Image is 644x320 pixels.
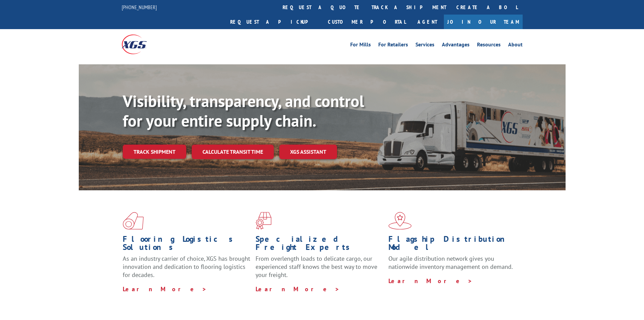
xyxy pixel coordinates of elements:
a: About [508,42,523,49]
a: Calculate transit time [192,145,274,159]
a: XGS ASSISTANT [279,145,337,159]
span: As an industry carrier of choice, XGS has brought innovation and dedication to flooring logistics... [123,255,250,279]
a: Request a pickup [225,15,323,29]
img: xgs-icon-focused-on-flooring-red [256,212,271,230]
a: Resources [477,42,501,49]
a: For Mills [350,42,371,49]
img: xgs-icon-total-supply-chain-intelligence-red [123,212,144,230]
h1: Specialized Freight Experts [256,235,383,255]
a: [PHONE_NUMBER] [122,4,157,10]
a: Services [415,42,434,49]
a: Track shipment [123,145,186,159]
a: For Retailers [378,42,408,49]
p: From overlength loads to delicate cargo, our experienced staff knows the best way to move your fr... [256,255,383,285]
a: Learn More > [256,285,340,293]
h1: Flooring Logistics Solutions [123,235,251,255]
a: Customer Portal [323,15,411,29]
a: Learn More > [388,277,473,285]
a: Learn More > [123,285,207,293]
span: Our agile distribution network gives you nationwide inventory management on demand. [388,255,513,271]
img: xgs-icon-flagship-distribution-model-red [388,212,412,230]
h1: Flagship Distribution Model [388,235,516,255]
b: Visibility, transparency, and control for your entire supply chain. [123,90,364,131]
a: Join Our Team [444,15,523,29]
a: Advantages [442,42,470,49]
a: Agent [411,15,444,29]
